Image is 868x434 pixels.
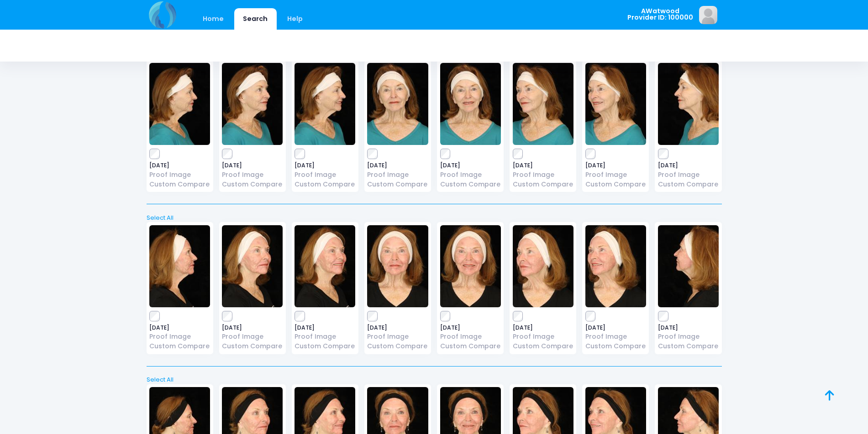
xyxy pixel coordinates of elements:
a: Custom Compare [585,341,646,351]
span: [DATE] [149,163,210,168]
span: [DATE] [149,325,210,331]
span: [DATE] [367,163,428,168]
span: [DATE] [367,325,428,331]
a: Proof Image [585,332,646,341]
a: Proof Image [658,332,719,341]
a: Custom Compare [295,341,355,351]
a: Proof Image [513,170,573,180]
a: Proof Image [440,332,501,341]
a: Custom Compare [585,180,646,189]
span: [DATE] [585,325,646,331]
img: image [149,63,210,145]
a: Custom Compare [367,180,428,189]
a: Home [194,8,233,30]
img: image [699,6,717,24]
a: Proof Image [585,170,646,180]
span: [DATE] [295,325,355,331]
a: Search [234,8,277,30]
span: [DATE] [513,325,573,331]
a: Custom Compare [658,180,719,189]
img: image [149,225,210,307]
span: [DATE] [658,163,719,168]
img: image [658,63,719,145]
a: Select All [143,375,725,384]
img: image [658,225,719,307]
span: [DATE] [222,163,283,168]
span: [DATE] [440,163,501,168]
a: Proof Image [367,170,428,180]
img: image [295,225,355,307]
a: Custom Compare [149,341,210,351]
a: Proof Image [295,170,355,180]
a: Select All [143,213,725,222]
a: Proof Image [222,332,283,341]
a: Custom Compare [513,341,573,351]
a: Proof Image [513,332,573,341]
span: [DATE] [222,325,283,331]
a: Custom Compare [658,341,719,351]
img: image [513,63,573,145]
a: Custom Compare [222,180,283,189]
img: image [367,225,428,307]
a: Proof Image [440,170,501,180]
a: Custom Compare [367,341,428,351]
a: Proof Image [149,170,210,180]
a: Custom Compare [149,180,210,189]
img: image [222,225,283,307]
a: Proof Image [367,332,428,341]
a: Proof Image [295,332,355,341]
img: image [585,225,646,307]
a: Proof Image [149,332,210,341]
img: image [222,63,283,145]
a: Custom Compare [295,180,355,189]
img: image [367,63,428,145]
span: [DATE] [513,163,573,168]
span: AWatwood Provider ID: 100000 [627,8,693,21]
a: Proof Image [658,170,719,180]
span: [DATE] [658,325,719,331]
a: Custom Compare [440,180,501,189]
a: Custom Compare [513,180,573,189]
span: [DATE] [440,325,501,331]
img: image [440,225,501,307]
span: [DATE] [585,163,646,168]
a: Help [278,8,311,30]
a: Proof Image [222,170,283,180]
a: Custom Compare [440,341,501,351]
img: image [295,63,355,145]
img: image [440,63,501,145]
a: Custom Compare [222,341,283,351]
img: image [585,63,646,145]
span: [DATE] [295,163,355,168]
img: image [513,225,573,307]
